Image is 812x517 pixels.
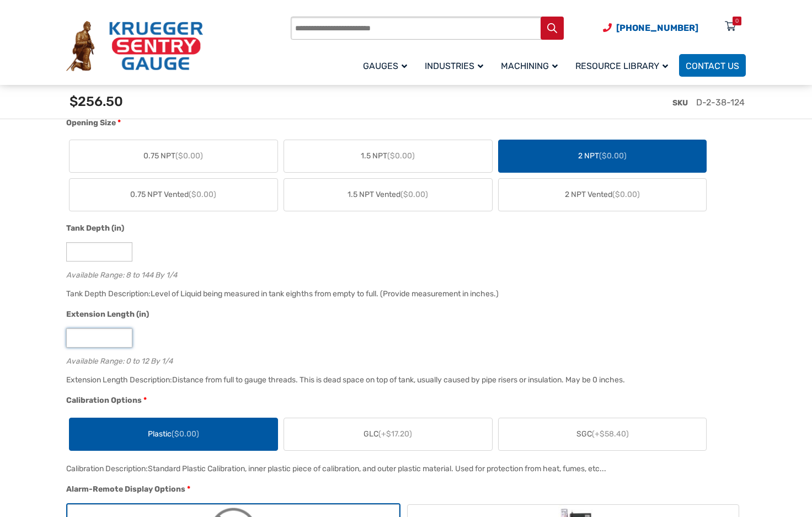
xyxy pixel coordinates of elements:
span: ($0.00) [189,190,216,199]
span: 0.75 NPT [143,150,203,162]
span: ($0.00) [175,151,203,161]
a: Contact Us [679,54,746,77]
span: Contact Us [686,61,739,71]
span: (+$58.40) [592,429,629,439]
a: Machining [494,52,569,78]
span: 1.5 NPT Vented [348,189,428,200]
span: Calibration Description: [66,464,148,473]
span: SGC [576,428,629,440]
span: ($0.00) [387,151,415,161]
a: Industries [418,52,494,78]
span: D-2-38-124 [696,97,745,108]
span: Calibration Options [66,396,142,405]
div: Distance from full to gauge threads. This is dead space on top of tank, usually caused by pipe ri... [172,375,625,385]
span: Machining [501,61,558,71]
abbr: required [187,483,190,495]
span: 1.5 NPT [361,150,415,162]
span: ($0.00) [400,190,428,199]
span: Industries [425,61,483,71]
span: GLC [364,428,412,440]
img: Krueger Sentry Gauge [66,21,203,72]
span: 2 NPT [578,150,627,162]
span: ($0.00) [599,151,627,161]
span: Tank Depth Description: [66,289,151,299]
span: Alarm-Remote Display Options [66,484,185,494]
span: ($0.00) [612,190,640,199]
span: Gauges [363,61,407,71]
div: Level of Liquid being measured in tank eighths from empty to full. (Provide measurement in inches.) [151,289,499,299]
span: 0.75 NPT Vented [130,189,216,200]
span: (+$17.20) [378,429,412,439]
span: Extension Length Description: [66,375,172,385]
div: Available Range: 0 to 12 By 1/4 [66,354,740,365]
a: Phone Number (920) 434-8860 [603,21,698,35]
span: Extension Length (in) [66,310,149,319]
abbr: required [143,395,147,406]
span: Plastic [148,428,199,440]
span: [PHONE_NUMBER] [616,23,698,33]
a: Gauges [356,52,418,78]
span: ($0.00) [172,429,199,439]
span: 2 NPT Vented [565,189,640,200]
a: Resource Library [569,52,679,78]
div: Standard Plastic Calibration, inner plastic piece of calibration, and outer plastic material. Use... [148,464,606,473]
div: 0 [735,17,739,25]
div: Available Range: 8 to 144 By 1/4 [66,268,740,279]
span: Tank Depth (in) [66,223,124,233]
span: SKU [672,98,688,108]
span: Resource Library [575,61,668,71]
